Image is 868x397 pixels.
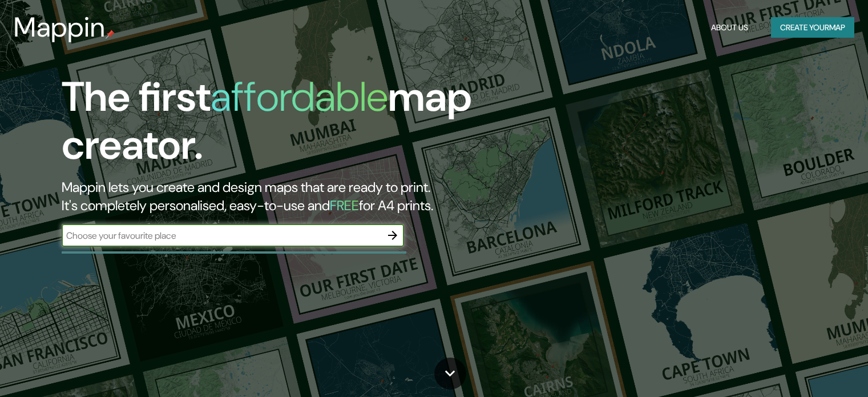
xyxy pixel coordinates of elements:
input: Choose your favourite place [62,229,381,242]
h2: Mappin lets you create and design maps that are ready to print. It's completely personalised, eas... [62,178,496,215]
img: mappin-pin [106,30,115,39]
h1: affordable [211,70,388,123]
h5: FREE [330,197,359,214]
button: Create yourmap [771,17,854,38]
h1: The first map creator. [62,73,496,178]
button: About Us [706,17,753,38]
h3: Mappin [14,11,106,43]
